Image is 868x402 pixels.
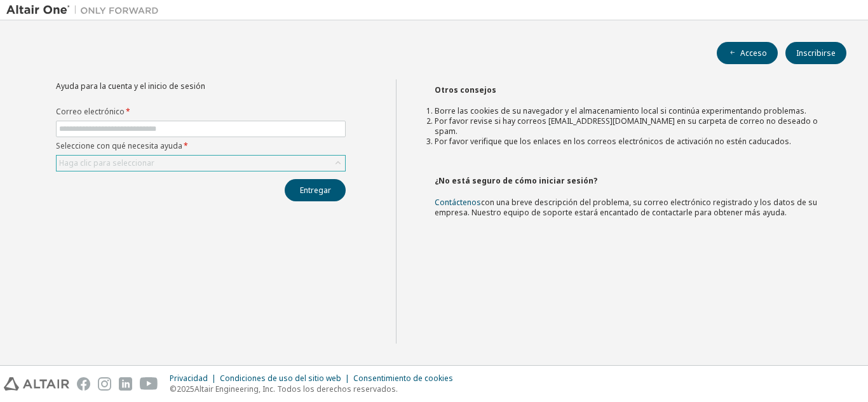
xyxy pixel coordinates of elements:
[56,106,125,117] font: Correo electrónico
[740,48,767,58] font: Acceso
[717,42,778,64] button: Acceso
[285,179,346,201] button: Entregar
[119,377,132,391] img: linkedin.svg
[140,377,158,391] img: youtube.svg
[353,373,453,384] font: Consentimiento de cookies
[56,140,182,151] font: Seleccione con qué necesita ayuda
[4,377,69,391] img: altair_logo.svg
[177,384,194,394] font: 2025
[435,105,806,116] font: Borre las cookies de su navegador y el almacenamiento local si continúa experimentando problemas.
[435,197,817,218] font: con una breve descripción del problema, su correo electrónico registrado y los datos de su empres...
[170,373,208,384] font: Privacidad
[435,136,791,147] font: Por favor verifique que los enlaces en los correos electrónicos de activación no estén caducados.
[435,116,818,137] font: Por favor revise si hay correos [EMAIL_ADDRESS][DOMAIN_NAME] en su carpeta de correo no deseado o...
[435,197,481,208] a: Contáctenos
[6,4,165,17] img: Altair Uno
[57,156,345,171] div: Haga clic para seleccionar
[98,377,111,391] img: instagram.svg
[56,81,205,91] font: Ayuda para la cuenta y el inicio de sesión
[77,377,90,391] img: facebook.svg
[785,42,846,64] button: Inscribirse
[170,384,177,394] font: ©
[796,48,836,58] font: Inscribirse
[59,157,154,168] font: Haga clic para seleccionar
[194,384,398,394] font: Altair Engineering, Inc. Todos los derechos reservados.
[435,84,496,95] font: Otros consejos
[300,185,331,196] font: Entregar
[435,175,597,186] font: ¿No está seguro de cómo iniciar sesión?
[220,373,341,384] font: Condiciones de uso del sitio web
